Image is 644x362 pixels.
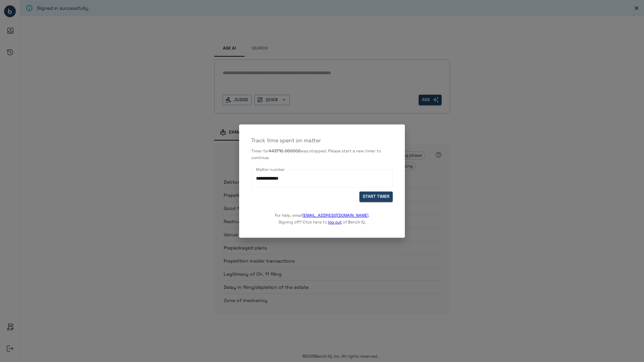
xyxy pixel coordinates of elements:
[251,137,393,145] p: Track time spent on matter
[302,213,368,218] a: [EMAIL_ADDRESS][DOMAIN_NAME]
[275,202,369,225] p: For help, email . Signing off? Click here to of Bench IQ.
[251,148,381,160] span: was stopped. Please start a new timer to continue.
[359,191,393,202] button: START TIMER
[256,167,285,172] label: Matter number
[269,148,300,154] b: 443710.000002
[251,148,269,154] span: Timer for
[328,219,342,225] a: log out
